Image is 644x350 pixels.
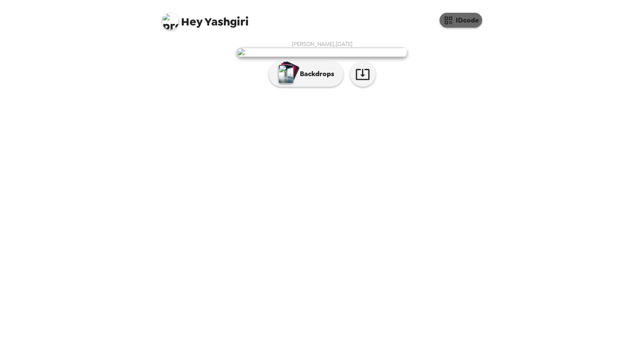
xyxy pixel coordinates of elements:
[237,48,407,57] img: user
[181,14,202,29] span: Hey
[296,69,334,79] p: Backdrops
[162,9,249,28] span: Yashgiri
[269,61,343,87] button: Backdrops
[292,40,353,48] span: [PERSON_NAME] , [DATE]
[162,13,179,30] img: profile pic
[440,13,482,28] button: IDcode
